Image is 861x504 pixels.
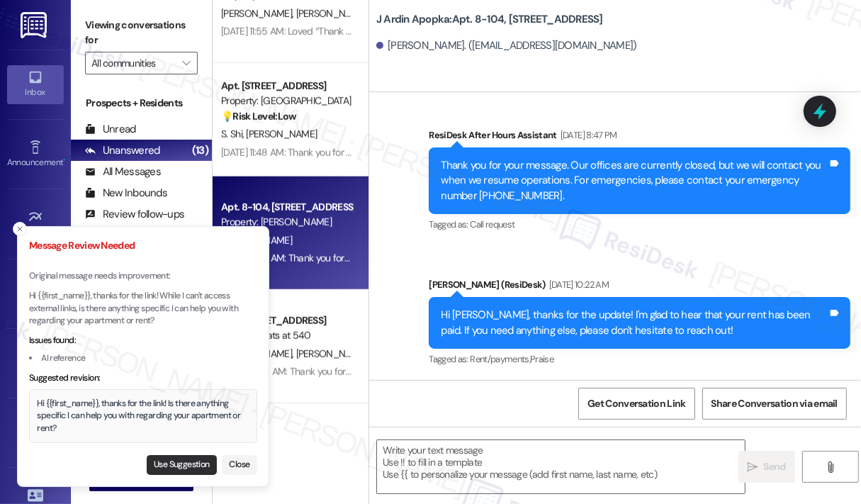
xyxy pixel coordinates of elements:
[221,200,352,215] div: Apt. 8-104, [STREET_ADDRESS]
[296,347,440,360] span: [PERSON_NAME] [PERSON_NAME]
[711,396,838,411] span: Share Conversation via email
[221,25,523,38] div: [DATE] 11:55 AM: Loved “Thank you I let him know he didn't realize this wa…”
[429,128,850,147] div: ResiDesk After Hours Assistant
[221,234,292,247] span: [PERSON_NAME]
[221,128,246,140] span: S. Shi
[85,164,161,179] div: All Messages
[557,128,617,142] div: [DATE] 8:47 PM
[441,158,828,203] div: Thank you for your message. Our offices are currently closed, but we will contact you when we res...
[29,270,257,283] p: Original message needs improvement:
[38,398,249,435] div: Hi {{first_name}}, thanks for the link! Is there anything specific I can help you with regarding ...
[85,207,184,222] div: Review follow-ups
[13,222,27,236] button: Close toast
[429,277,850,297] div: [PERSON_NAME] (ResiDesk)
[222,455,257,475] button: Close
[221,79,352,94] div: Apt. [STREET_ADDRESS]
[825,461,835,473] i: 
[85,122,136,137] div: Unread
[147,455,217,475] button: Use Suggestion
[429,349,850,369] div: Tagged as:
[246,128,317,140] span: [PERSON_NAME]
[470,353,530,365] span: Rent/payments ,
[29,372,257,385] div: Suggested revision:
[63,155,65,165] span: •
[702,388,847,420] button: Share Conversation via email
[7,65,64,103] a: Inbox
[29,290,257,327] p: Hi {{first_name}}, thanks for the link! While I can't access external links, is there anything sp...
[21,12,50,38] img: ResiDesk Logo
[747,461,758,473] i: 
[29,335,257,347] div: Issues found:
[85,186,167,201] div: New Inbounds
[182,57,190,69] i: 
[221,7,296,20] span: [PERSON_NAME]
[578,388,694,420] button: Get Conversation Link
[376,38,637,53] div: [PERSON_NAME]. ([EMAIL_ADDRESS][DOMAIN_NAME])
[85,143,160,158] div: Unanswered
[587,396,685,411] span: Get Conversation Link
[376,12,603,27] b: J Ardin Apopka: Apt. 8-104, [STREET_ADDRESS]
[7,205,64,243] a: Site Visit •
[7,274,64,313] a: Insights •
[470,218,514,230] span: Call request
[91,52,175,74] input: All communities
[71,96,212,111] div: Prospects + Residents
[221,94,352,108] div: Property: [GEOGRAPHIC_DATA]
[188,140,212,162] div: (13)
[764,459,786,474] span: Send
[29,352,257,365] li: AI reference
[221,110,296,123] strong: 💡 Risk Level: Low
[221,215,352,230] div: Property: [PERSON_NAME]
[296,7,367,20] span: [PERSON_NAME]
[530,353,553,365] span: Praise
[546,277,609,292] div: [DATE] 10:22 AM
[221,328,352,343] div: Property: Flats at 540
[7,414,64,452] a: Leads
[738,451,795,483] button: Send
[429,214,850,235] div: Tagged as:
[85,14,198,52] label: Viewing conversations for
[29,238,257,253] h3: Message Review Needed
[7,344,64,382] a: Buildings
[441,308,828,338] div: Hi [PERSON_NAME], thanks for the update! I'm glad to hear that your rent has been paid. If you ne...
[221,313,352,328] div: Apt. [STREET_ADDRESS]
